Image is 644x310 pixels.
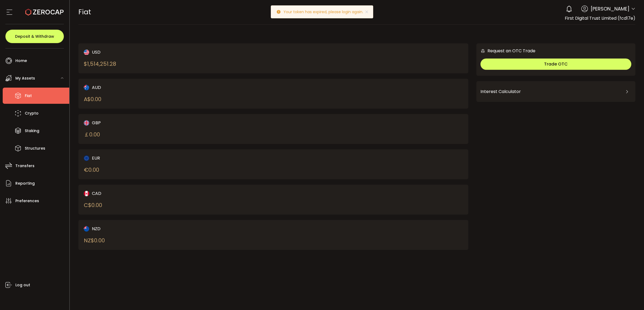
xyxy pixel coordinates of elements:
span: Deposit & Withdraw [15,35,54,38]
div: CAD [84,190,254,197]
div: ￡ 0.00 [84,130,100,139]
div: A$ 0.00 [84,95,101,103]
div: Interest Calculator [480,85,631,98]
p: Your token has expired, please login again. [283,10,368,14]
img: nzd_portfolio.svg [84,226,89,232]
div: C$ 0.00 [84,201,102,209]
div: NZD [84,225,254,232]
div: USD [84,49,254,56]
span: Structures [25,144,45,152]
div: € 0.00 [84,166,99,174]
button: Deposit & Withdraw [5,30,64,43]
span: Log out [15,281,30,289]
span: First Digital Trust Limited (fcd17e) [565,15,635,21]
div: EUR [84,155,254,161]
div: GBP [84,119,254,126]
span: My Assets [15,74,35,82]
span: Home [15,57,27,65]
div: NZ$ 0.00 [84,236,105,244]
img: usd_portfolio.svg [84,50,89,55]
span: Fiat [25,92,32,100]
img: eur_portfolio.svg [84,156,89,161]
img: 6nGpN7MZ9FLuBP83NiajKbTRY4UzlzQtBKtCrLLspmCkSvCZHBKvY3NxgQaT5JnOQREvtQ257bXeeSTueZfAPizblJ+Fe8JwA... [480,49,485,53]
button: Trade OTC [480,58,631,70]
div: $ 1,514,251.28 [84,60,116,68]
span: Preferences [15,197,39,205]
div: Request an OTC Trade [476,47,535,54]
span: [PERSON_NAME] [591,5,629,12]
span: Reporting [15,180,35,187]
span: Transfers [15,162,34,170]
iframe: Chat Widget [617,284,644,310]
img: aud_portfolio.svg [84,85,89,90]
span: Crypto [25,109,39,117]
span: Fiat [78,7,91,17]
div: AUD [84,84,254,91]
img: cad_portfolio.svg [84,191,89,196]
img: gbp_portfolio.svg [84,120,89,126]
span: Trade OTC [544,61,568,67]
span: Staking [25,127,39,135]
